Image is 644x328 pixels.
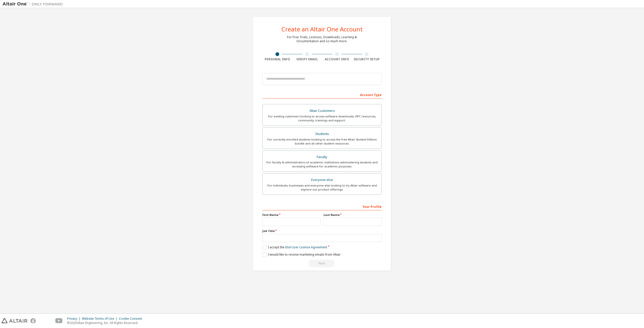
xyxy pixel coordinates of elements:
div: Your Profile [262,202,382,210]
div: For faculty & administrators of academic institutions administering students and accessing softwa... [266,160,378,168]
label: First Name [262,213,320,217]
div: Create an Altair One Account [281,26,363,32]
img: facebook.svg [30,318,36,323]
label: I accept the [262,245,327,249]
p: © 2025 Altair Engineering, Inc. All Rights Reserved. [67,321,145,325]
div: Account Type [262,90,382,99]
label: I would like to receive marketing emails from Altair [262,252,341,257]
div: For Free Trials, Licenses, Downloads, Learning & Documentation and so much more. [287,35,357,43]
div: Faculty [266,154,378,161]
div: Privacy [67,317,82,321]
div: For existing customers looking to access software downloads, HPC resources, community, trainings ... [266,114,378,122]
div: For individuals, businesses and everyone else looking to try Altair software and explore our prod... [266,183,378,192]
div: Verify Email [292,57,322,61]
label: Last Name [324,213,382,217]
div: For currently enrolled students looking to access the free Altair Student Edition bundle and all ... [266,137,378,146]
img: altair_logo.svg [2,318,27,323]
div: Website Terms of Use [82,317,119,321]
a: End-User License Agreement [285,245,327,249]
div: Security Setup [352,57,382,61]
img: Altair One [3,2,65,7]
div: Students [266,130,378,137]
div: Everyone else [266,176,378,183]
div: Altair Customers [266,107,378,114]
label: Job Title [262,229,382,233]
img: youtube.svg [55,318,63,323]
div: Account Info [322,57,352,61]
div: Cookie Consent [119,317,145,321]
div: Read and acccept EULA to continue [262,260,382,267]
div: Personal Info [262,57,292,61]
